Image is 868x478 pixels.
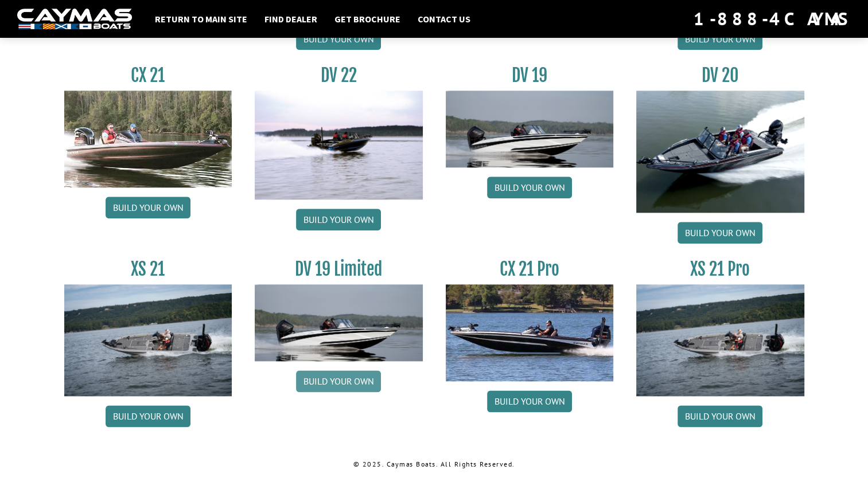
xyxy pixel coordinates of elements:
[446,284,614,381] img: CX-21Pro_thumbnail.jpg
[64,258,232,280] h3: XS 21
[149,11,253,26] a: Return to main site
[329,11,406,26] a: Get Brochure
[636,91,804,213] img: DV_20_from_website_for_caymas_connect.png
[446,65,614,86] h3: DV 19
[446,91,614,167] img: dv-19-ban_from_website_for_caymas_connect.png
[255,65,423,86] h3: DV 22
[255,91,423,199] img: DV22_original_motor_cropped_for_caymas_connect.jpg
[678,28,762,50] a: Build your own
[64,91,232,187] img: CX21_thumb.jpg
[296,370,381,392] a: Build your own
[64,459,804,469] p: © 2025. Caymas Boats. All Rights Reserved.
[296,209,381,230] a: Build your own
[296,28,381,50] a: Build your own
[17,9,132,30] img: white-logo-c9c8dbefe5ff5ceceb0f0178aa75bf4bb51f6bca0971e226c86eb53dfe498488.png
[255,284,423,361] img: dv-19-ban_from_website_for_caymas_connect.png
[446,258,614,280] h3: CX 21 Pro
[259,11,323,26] a: Find Dealer
[64,65,232,86] h3: CX 21
[678,405,762,427] a: Build your own
[636,284,804,396] img: XS_21_thumbnail.jpg
[106,197,190,218] a: Build your own
[487,177,572,198] a: Build your own
[487,390,572,412] a: Build your own
[636,65,804,86] h3: DV 20
[412,11,476,26] a: Contact Us
[255,258,423,280] h3: DV 19 Limited
[64,284,232,396] img: XS_21_thumbnail.jpg
[106,405,190,427] a: Build your own
[636,258,804,280] h3: XS 21 Pro
[694,6,851,32] div: 1-888-4CAYMAS
[678,222,762,244] a: Build your own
